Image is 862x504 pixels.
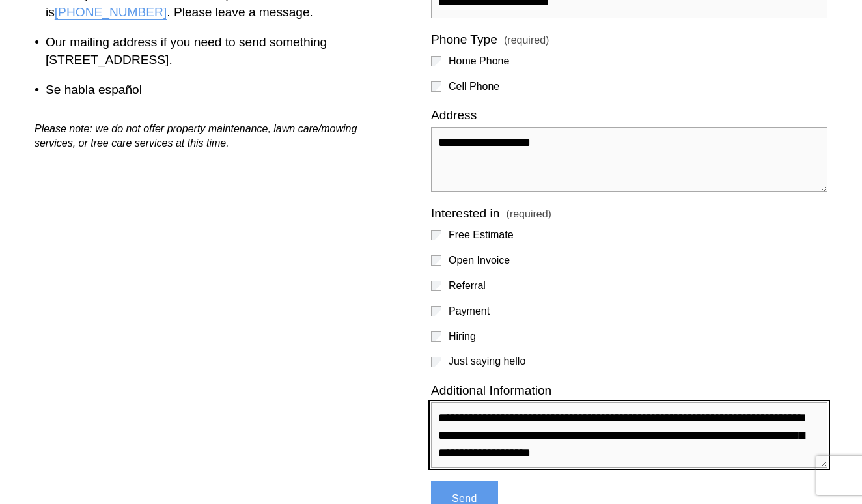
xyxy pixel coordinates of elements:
[431,382,551,400] span: Additional Information
[431,31,497,49] span: Phone Type
[449,79,499,94] span: Cell Phone
[452,493,477,504] span: Send
[449,253,510,268] span: Open Invoice
[431,230,441,240] input: Free Estimate
[431,81,441,92] input: Cell Phone
[449,54,509,68] span: Home Phone
[431,306,441,316] input: Payment
[46,34,365,69] p: Our mailing address if you need to send something [STREET_ADDRESS].
[35,123,360,148] em: Please note: we do not offer property maintenance, lawn care/mowing services, or tree care servic...
[431,281,441,291] input: Referral
[431,107,477,124] span: Address
[55,5,167,19] a: [PHONE_NUMBER]
[431,56,441,66] input: Home Phone
[449,354,525,369] span: Just saying hello
[431,205,499,223] span: Interested in
[507,207,551,221] span: (required)
[431,255,441,266] input: Open Invoice
[449,279,486,293] span: Referral
[431,357,441,367] input: Just saying hello
[449,228,514,242] span: Free Estimate
[449,304,490,318] span: Payment
[504,33,549,48] span: (required)
[431,331,441,342] input: Hiring
[449,329,476,344] span: Hiring
[46,81,365,99] p: Se habla español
